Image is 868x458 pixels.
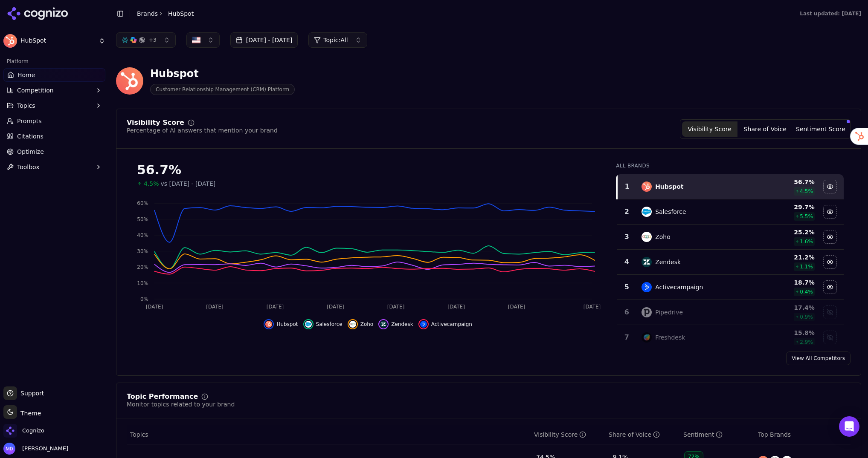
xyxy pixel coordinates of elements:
[800,288,813,295] span: 0.4 %
[418,319,472,329] button: Hide activecampaign data
[755,178,815,186] div: 56.7 %
[17,71,35,79] span: Home
[230,32,298,48] button: [DATE] - [DATE]
[144,179,159,188] span: 4.5%
[800,213,813,220] span: 5.5 %
[448,304,465,310] tspan: [DATE]
[323,36,348,44] span: Topic: All
[823,205,837,219] button: Hide salesforce data
[17,86,54,95] span: Competition
[137,216,148,222] tspan: 50%
[391,321,413,328] span: Zendesk
[149,37,157,43] span: + 3
[3,443,15,455] img: Melissa Dowd
[620,207,633,217] div: 2
[617,199,844,225] tr: 2salesforceSalesforce29.7%5.5%Hide salesforce data
[655,233,671,241] div: Zoho
[3,99,105,112] button: Topics
[823,331,837,344] button: Show freshdesk data
[127,126,278,135] div: Percentage of AI answers that mention your brand
[642,207,652,217] img: salesforce
[127,393,198,400] div: Topic Performance
[823,230,837,244] button: Hide zoho data
[605,425,680,444] th: shareOfVoice
[137,200,148,206] tspan: 60%
[305,321,312,328] img: salesforce
[642,282,652,292] img: activecampaign
[755,253,815,262] div: 21.2 %
[531,425,605,444] th: visibilityScore
[316,321,343,328] span: Salesforce
[140,296,148,302] tspan: 0%
[655,333,685,342] div: Freshdesk
[420,321,427,328] img: activecampaign
[793,121,848,137] button: Sentiment Score
[655,258,681,266] div: Zendesk
[620,232,633,242] div: 3
[267,304,284,310] tspan: [DATE]
[800,188,813,195] span: 4.5 %
[621,181,633,192] div: 1
[800,263,813,270] span: 1.1 %
[534,430,586,439] div: Visibility Score
[617,174,844,199] tr: 1hubspotHubspot56.7%4.5%Hide hubspot data
[617,225,844,250] tr: 3zohoZoho25.2%1.6%Hide zoho data
[642,181,652,192] img: hubspot
[130,430,148,439] span: Topics
[127,400,235,409] div: Monitor topics related to your brand
[17,389,44,398] span: Support
[616,162,844,169] div: All Brands
[360,321,374,328] span: Zoho
[508,304,525,310] tspan: [DATE]
[137,248,148,254] tspan: 30%
[800,314,813,320] span: 0.9 %
[617,300,844,325] tr: 6pipedrivePipedrive17.4%0.9%Show pipedrive data
[276,321,298,328] span: Hubspot
[786,351,851,365] a: View All Competitors
[150,84,295,95] span: Customer Relationship Management (CRM) Platform
[680,425,755,444] th: sentiment
[20,37,95,45] span: HubSpot
[378,319,413,329] button: Hide zendesk data
[617,275,844,300] tr: 5activecampaignActivecampaign18.7%0.4%Hide activecampaign data
[17,117,42,125] span: Prompts
[823,305,837,319] button: Show pipedrive data
[800,238,813,245] span: 1.6 %
[17,163,40,171] span: Toolbox
[265,321,272,328] img: hubspot
[3,130,105,143] a: Citations
[3,443,68,455] button: Open user button
[3,34,17,48] img: HubSpot
[380,321,387,328] img: zendesk
[161,179,216,188] span: vs [DATE] - [DATE]
[150,67,295,81] div: Hubspot
[755,203,815,211] div: 29.7 %
[137,9,194,18] nav: breadcrumb
[116,67,143,95] img: HubSpot
[127,425,531,444] th: Topics
[3,55,105,68] div: Platform
[17,147,44,156] span: Optimize
[3,114,105,128] a: Prompts
[617,325,844,350] tr: 7freshdeskFreshdesk15.8%2.9%Show freshdesk data
[642,332,652,343] img: freshdesk
[3,424,44,438] button: Open organization switcher
[192,36,200,44] img: US
[737,121,793,137] button: Share of Voice
[431,321,472,328] span: Activecampaign
[620,257,633,267] div: 4
[755,278,815,287] div: 18.7 %
[17,410,41,417] span: Theme
[755,328,815,337] div: 15.8 %
[327,304,344,310] tspan: [DATE]
[620,332,633,343] div: 7
[303,319,343,329] button: Hide salesforce data
[800,10,861,17] div: Last updated: [DATE]
[655,308,683,317] div: Pipedrive
[682,121,737,137] button: Visibility Score
[3,68,105,82] a: Home
[839,416,859,437] div: Open Intercom Messenger
[146,304,163,310] tspan: [DATE]
[137,232,148,238] tspan: 40%
[3,145,105,158] a: Optimize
